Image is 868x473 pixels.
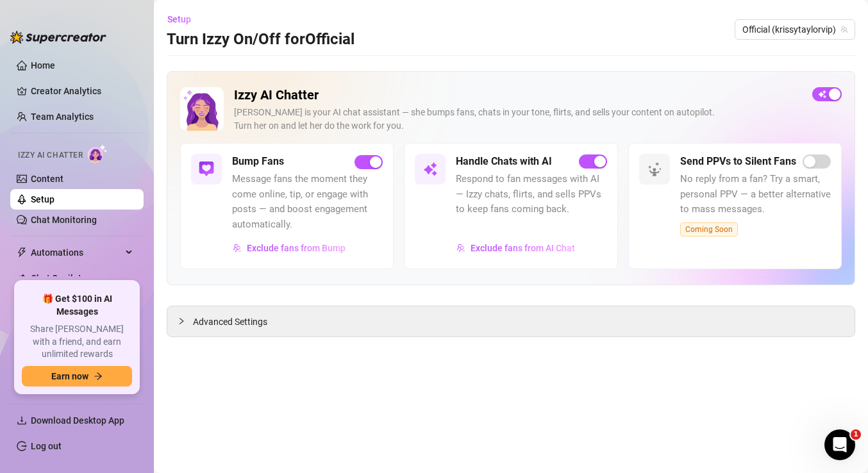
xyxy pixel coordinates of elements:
[456,238,576,258] button: Exclude fans from AI Chat
[851,429,861,440] span: 1
[471,243,575,253] span: Exclude fans from AI Chat
[456,172,606,217] span: Respond to fan messages with AI — Izzy chats, flirts, and sells PPVs to keep fans coming back.
[456,154,552,169] h5: Handle Chats with AI
[17,247,27,258] span: thunderbolt
[17,274,25,283] img: Chat Copilot
[680,222,738,236] span: Coming Soon
[10,31,106,44] img: logo-BBDzfeDw.svg
[193,315,267,329] span: Advanced Settings
[199,162,214,177] img: svg%3e
[178,317,185,325] span: collapsed
[18,149,83,162] span: Izzy AI Chatter
[234,87,802,103] h2: Izzy AI Chatter
[31,441,62,451] a: Log out
[647,162,662,177] img: svg%3e
[31,112,94,122] a: Team Analytics
[178,314,193,328] div: collapsed
[17,415,27,426] span: download
[22,366,132,386] button: Earn nowarrow-right
[88,144,108,163] img: AI Chatter
[233,244,242,253] img: svg%3e
[680,154,796,169] h5: Send PPVs to Silent Fans
[31,174,63,184] a: Content
[247,243,346,253] span: Exclude fans from Bump
[22,293,132,318] span: 🎁 Get $100 in AI Messages
[31,81,133,101] a: Creator Analytics
[94,372,103,381] span: arrow-right
[742,20,847,39] span: Official (krissytaylorvip)
[31,194,54,204] a: Setup
[51,371,88,381] span: Earn now
[31,60,55,71] a: Home
[22,323,132,361] span: Share [PERSON_NAME] with a friend, and earn unlimited rewards
[31,242,122,263] span: Automations
[31,415,124,426] span: Download Desktop App
[232,172,383,232] span: Message fans the moment they come online, tip, or engage with posts — and boost engagement automa...
[680,172,831,217] span: No reply from a fan? Try a smart, personal PPV — a better alternative to mass messages.
[180,87,224,131] img: Izzy AI Chatter
[456,244,465,253] img: svg%3e
[31,268,122,288] span: Chat Copilot
[422,162,438,177] img: svg%3e
[234,106,802,133] div: [PERSON_NAME] is your AI chat assistant — she bumps fans, chats in your tone, flirts, and sells y...
[31,215,97,225] a: Chat Monitoring
[167,14,191,24] span: Setup
[840,26,848,33] span: team
[167,9,201,29] button: Setup
[232,154,284,169] h5: Bump Fans
[167,29,355,50] h3: Turn Izzy On/Off for Official
[232,238,346,258] button: Exclude fans from Bump
[824,429,855,460] iframe: Intercom live chat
